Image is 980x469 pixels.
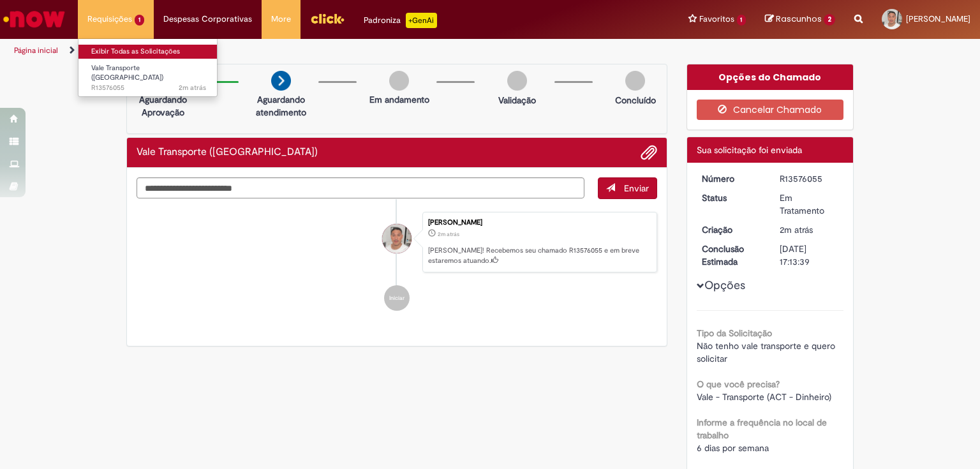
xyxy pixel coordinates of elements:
span: Rascunhos [776,13,822,25]
dt: Criação [692,223,771,236]
dt: Número [692,172,771,185]
span: 2m atrás [438,230,459,238]
span: Favoritos [699,13,734,26]
li: Joao Jacinto Nascimento De Sousa [137,212,657,273]
span: 2m atrás [179,83,206,93]
img: click_logo_yellow_360x200.png [310,9,345,28]
p: Validação [498,94,536,107]
h2: Vale Transporte (VT) Histórico de tíquete [137,147,318,158]
p: Aguardando atendimento [250,93,312,119]
b: Tipo da Solicitação [697,327,772,339]
button: Adicionar anexos [641,144,657,161]
img: img-circle-grey.png [625,71,645,91]
div: Joao Jacinto Nascimento De Sousa [382,224,412,253]
a: Exibir Todas as Solicitações [78,45,219,59]
span: More [271,13,291,26]
span: Não tenho vale transporte e quero solicitar [697,340,838,364]
img: ServiceNow [1,6,67,32]
ul: Requisições [78,38,218,97]
img: img-circle-grey.png [389,71,409,91]
p: Aguardando Aprovação [132,93,194,119]
span: 2m atrás [780,224,813,235]
time: 29/09/2025 11:13:35 [438,230,459,238]
time: 29/09/2025 11:13:35 [780,224,813,235]
span: Requisições [87,13,132,26]
span: 2 [824,14,835,26]
p: Concluído [615,94,656,107]
time: 29/09/2025 11:13:36 [179,83,206,93]
ul: Trilhas de página [10,39,644,63]
span: Enviar [624,182,649,194]
div: Padroniza [364,13,437,28]
div: [PERSON_NAME] [428,219,650,227]
img: img-circle-grey.png [507,71,527,91]
textarea: Digite sua mensagem aqui... [137,177,584,199]
span: Vale - Transporte (ACT - Dinheiro) [697,391,831,403]
span: Vale Transporte ([GEOGRAPHIC_DATA]) [91,63,163,83]
span: R13576055 [91,83,206,93]
dt: Status [692,191,771,204]
p: Em andamento [369,93,429,106]
span: [PERSON_NAME] [906,13,970,24]
div: [DATE] 17:13:39 [780,242,839,268]
div: Opções do Chamado [687,64,854,90]
ul: Histórico de tíquete [137,199,657,324]
div: R13576055 [780,172,839,185]
a: Aberto R13576055 : Vale Transporte (VT) [78,61,219,89]
dt: Conclusão Estimada [692,242,771,268]
a: Rascunhos [765,13,835,26]
span: Sua solicitação foi enviada [697,144,802,156]
span: 1 [135,15,144,26]
b: Informe a frequência no local de trabalho [697,417,827,441]
p: +GenAi [406,13,437,28]
b: O que você precisa? [697,378,780,390]
span: 6 dias por semana [697,442,769,454]
button: Enviar [598,177,657,199]
span: 1 [737,15,746,26]
span: Despesas Corporativas [163,13,252,26]
a: Página inicial [14,45,58,56]
p: [PERSON_NAME]! Recebemos seu chamado R13576055 e em breve estaremos atuando. [428,246,650,265]
div: Em Tratamento [780,191,839,217]
img: arrow-next.png [271,71,291,91]
div: 29/09/2025 11:13:35 [780,223,839,236]
button: Cancelar Chamado [697,100,844,120]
